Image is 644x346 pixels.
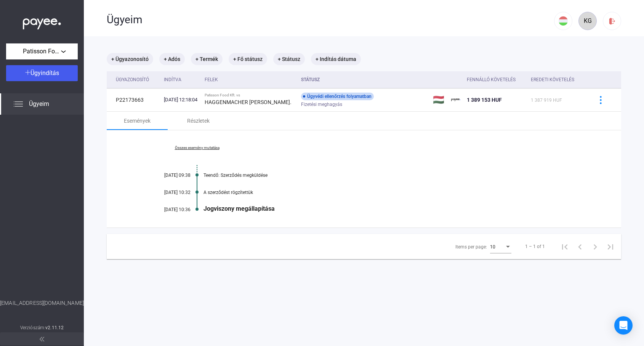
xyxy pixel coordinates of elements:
img: logout-red [608,17,616,25]
img: list.svg [14,99,23,109]
span: Ügyindítás [30,69,59,77]
button: more-blue [593,92,609,108]
button: KG [578,12,597,30]
img: plus-white.svg [25,70,30,75]
div: [DATE] 10:36 [145,207,191,212]
div: Eredeti követelés [531,75,583,84]
mat-chip: + Adós [159,53,185,65]
div: Eredeti követelés [531,75,574,84]
button: logout-red [603,12,621,30]
button: Next page [588,239,603,254]
button: Previous page [572,239,588,254]
button: Last page [603,239,618,254]
div: Jogviszony megállapítása [203,205,583,212]
div: Items per page: [455,242,487,251]
div: Ügyeim [107,13,554,26]
button: HU [554,12,572,30]
div: KG [581,16,594,26]
span: 10 [490,244,495,250]
div: [DATE] 10:32 [145,190,191,195]
span: Patisson Food Kft. [23,47,61,56]
span: Ügyeim [29,99,49,109]
div: Open Intercom Messenger [614,316,633,335]
mat-select: Items per page: [490,242,511,251]
img: arrow-double-left-grey.svg [40,337,44,341]
button: First page [557,239,572,254]
div: Indítva [164,75,199,84]
th: Státusz [298,71,430,88]
div: Indítva [164,75,181,84]
img: HU [559,16,568,26]
div: Ügyazonosító [116,75,158,84]
span: Fizetési meghagyás [301,100,342,109]
div: Felek [205,75,218,84]
div: Események [124,116,151,125]
div: A szerződést rögzítettük [203,190,583,195]
td: 🇭🇺 [430,88,448,111]
div: Fennálló követelés [467,75,525,84]
span: 1 389 153 HUF [467,97,502,103]
img: payee-logo [451,95,460,104]
button: Ügyindítás [6,65,78,81]
strong: v2.11.12 [45,325,64,330]
div: Részletek [187,116,210,125]
mat-chip: + Ügyazonosító [107,53,153,65]
div: Patisson Food Kft. vs [205,93,295,98]
div: Ügyazonosító [116,75,149,84]
strong: HAGGENMACHER [PERSON_NAME]. [205,99,292,105]
mat-chip: + Indítás dátuma [311,53,361,65]
div: Teendő: Szerződés megküldése [203,173,583,178]
mat-chip: + Státusz [273,53,305,65]
div: 1 – 1 of 1 [525,242,545,251]
div: Ügyvédi ellenőrzés folyamatban [301,93,374,100]
button: Patisson Food Kft. [6,43,78,59]
div: Felek [205,75,295,84]
mat-chip: + Termék [191,53,223,65]
a: Összes esemény mutatása [145,146,249,150]
img: white-payee-white-dot.svg [23,14,61,30]
mat-chip: + Fő státusz [229,53,267,65]
img: more-blue [597,96,605,104]
div: [DATE] 09:38 [145,173,191,178]
div: [DATE] 12:18:04 [164,96,199,104]
div: Fennálló követelés [467,75,516,84]
span: 1 387 919 HUF [531,98,562,103]
td: P22173663 [107,88,161,111]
